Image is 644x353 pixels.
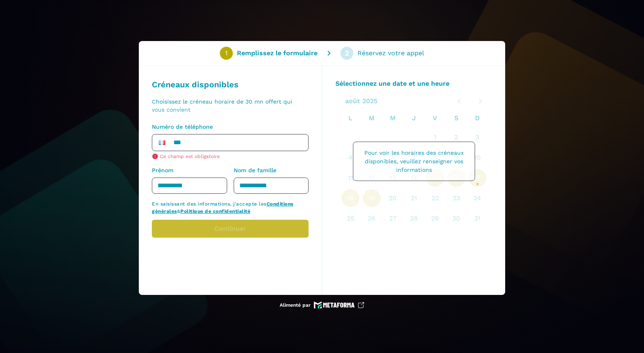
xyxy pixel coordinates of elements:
font: 2 [345,49,349,57]
font: En saisissant des informations, j'accepte les [152,201,267,207]
font: Réservez votre appel [357,49,424,57]
font: Nom de famille [234,167,276,173]
font: Prénom [152,167,173,173]
font: Numéro de téléphone [152,123,213,130]
font: & [177,208,181,214]
font: Pour voir les horaires des créneaux disponibles, veuillez renseigner vos informations [364,149,464,173]
font: Alimenté par [280,302,311,308]
a: Conditions générales [152,201,294,214]
font: Créneaux disponibles [152,80,239,89]
font: Ce champ est obligatoire [160,154,220,159]
font: Remplissez le formulaire [237,49,318,57]
font: 1 [225,49,228,57]
font: Choisissez le créneau horaire de 30 mn offert qui vous convient [152,98,292,113]
a: Alimenté par [280,301,364,309]
div: France : + 33 [154,136,170,149]
font: Sélectionnez une date et une heure [335,80,449,87]
a: Politique de confidentialité [180,208,250,214]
